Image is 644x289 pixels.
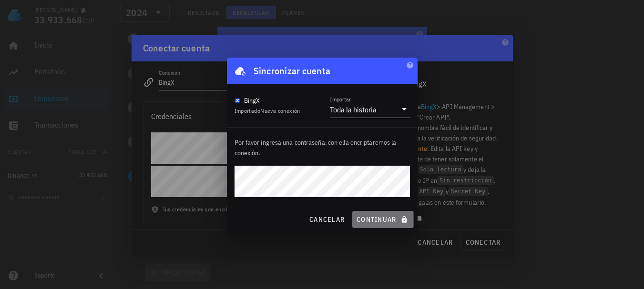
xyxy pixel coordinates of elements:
div: BingX [244,96,260,105]
p: Por favor ingresa una contraseña, con ella encriptaremos la conexión. [235,137,410,158]
label: Importar [330,96,351,103]
div: Sincronizar cuenta [254,63,331,79]
img: BingXOfficial [235,98,240,103]
span: Importado [235,107,300,114]
div: ImportarToda la historia [330,101,410,118]
span: Nueva conexión [260,107,300,114]
span: cancelar [309,215,345,224]
div: Toda la historia [330,105,377,114]
button: cancelar [305,211,348,228]
button: continuar [352,211,413,228]
span: continuar [356,215,409,224]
